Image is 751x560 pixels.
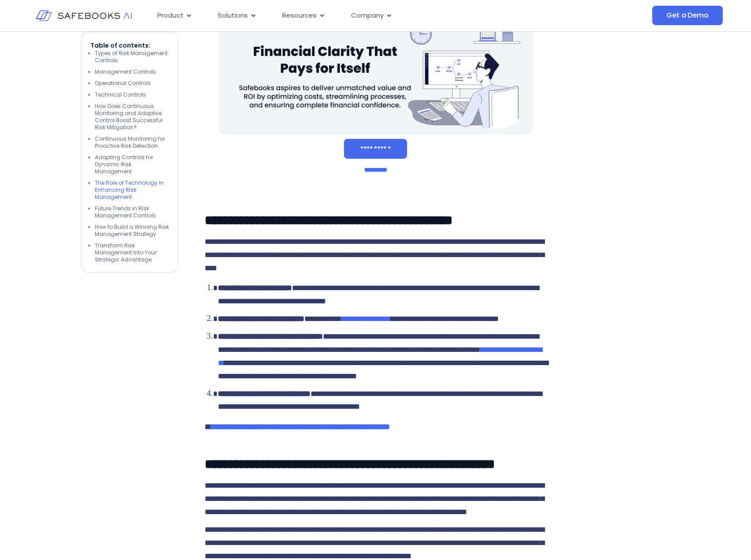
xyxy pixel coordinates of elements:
[150,7,564,24] div: Menu Toggle
[666,11,708,20] span: Get a Demo
[95,50,169,64] li: Types of Risk Management Controls
[218,11,248,21] span: Solutions
[95,179,169,201] li: The Role of Technology in Enhancing Risk Management
[95,224,169,238] li: How to Build a Winning Risk Management Strategy
[95,242,169,263] li: Transform Risk Management Into Your Strategic Advantage
[95,103,169,131] li: How Does Continuous Monitoring and Adaptive Control Boost Successful Risk Mitigation?
[95,135,169,149] li: Continuous Monitoring for Proactive Risk Detection
[95,154,169,175] li: Adapting Controls for Dynamic Risk Management
[90,41,169,50] p: Table of contents:
[95,80,169,87] li: Operational Controls
[652,6,722,25] a: Get a Demo
[351,11,384,21] span: Company
[150,7,564,24] nav: Menu
[157,11,183,21] span: Product
[282,11,317,21] span: Resources
[95,68,169,75] li: Management Controls
[95,205,169,219] li: Future Trends in Risk Management Controls
[95,91,169,98] li: Technical Controls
